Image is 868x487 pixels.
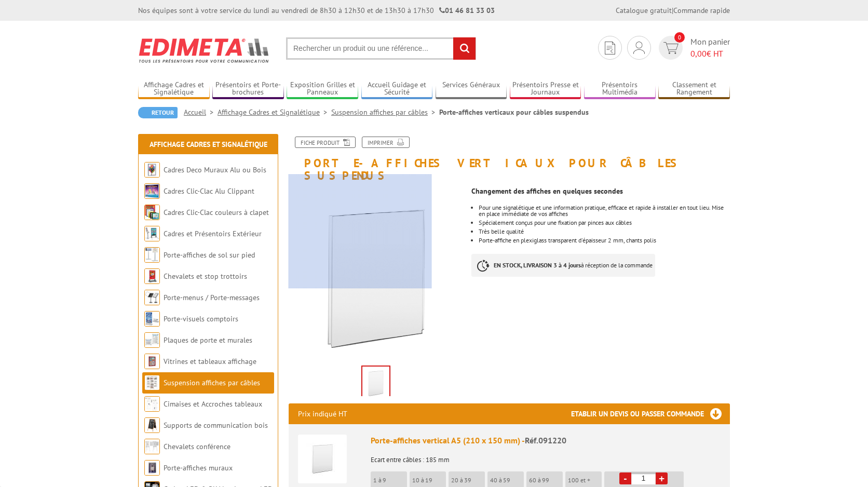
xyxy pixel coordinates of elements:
[164,208,269,217] a: Cadres Clic-Clac couleurs à clapet
[690,48,730,60] span: € HT
[373,477,407,484] p: 1 à 9
[298,435,347,483] img: Porte-affiches vertical A5 (210 x 150 mm)
[164,442,230,451] a: Chevalets conférence
[371,435,721,447] div: Porte-affiches vertical A5 (210 x 150 mm) -
[150,140,267,149] a: Affichage Cadres et Signalétique
[674,32,685,43] span: 0
[164,399,262,409] a: Cimaises et Accroches tableaux
[525,435,566,445] span: Réf.091220
[584,80,656,98] a: Présentoirs Multimédia
[138,107,178,118] a: Retour
[164,250,255,260] a: Porte-affiches de sol sur pied
[529,477,563,484] p: 60 à 99
[616,6,672,15] a: Catalogue gratuit
[164,335,252,345] a: Plaques de porte et murales
[281,137,738,182] h1: Porte-affiches verticaux pour câbles suspendus
[690,36,730,60] span: Mon panier
[287,80,358,98] a: Exposition Grilles et Panneaux
[656,36,730,60] a: devis rapide 0 Mon panier 0,00€ HT
[144,290,160,305] img: Porte-menus / Porte-messages
[362,137,410,148] a: Imprimer
[658,80,730,98] a: Classement et Rangement
[371,449,721,464] p: Ecart entre câbles : 185 mm
[451,477,485,484] p: 20 à 39
[656,472,668,484] a: +
[439,6,495,15] strong: 01 46 81 33 03
[616,5,730,16] div: |
[144,375,160,390] img: Suspension affiches par câbles
[144,354,160,369] img: Vitrines et tableaux affichage
[164,272,247,281] a: Chevalets et stop trottoirs
[164,314,238,323] a: Porte-visuels comptoirs
[439,107,589,117] li: Porte-affiches verticaux pour câbles suspendus
[362,367,389,399] img: suspendus_par_cables_091220.jpg
[138,80,210,98] a: Affichage Cadres et Signalétique
[144,247,160,263] img: Porte-affiches de sol sur pied
[144,268,160,284] img: Chevalets et stop trottoirs
[453,37,476,60] input: rechercher
[673,6,730,15] a: Commande rapide
[510,80,581,98] a: Présentoirs Presse et Journaux
[144,417,160,433] img: Supports de communication bois
[218,107,331,117] a: Affichage Cadres et Signalétique
[144,396,160,412] img: Cimaises et Accroches tableaux
[633,42,645,54] img: devis rapide
[571,403,730,424] h3: Etablir un devis ou passer commande
[164,357,256,366] a: Vitrines et tableaux affichage
[436,80,507,98] a: Services Généraux
[144,183,160,199] img: Cadres Clic-Clac Alu Clippant
[412,477,446,484] p: 10 à 19
[298,403,347,424] p: Prix indiqué HT
[568,477,602,484] p: 100 et +
[164,186,254,196] a: Cadres Clic-Clac Alu Clippant
[164,229,262,238] a: Cadres et Présentoirs Extérieur
[164,165,266,174] a: Cadres Deco Muraux Alu ou Bois
[144,205,160,220] img: Cadres Clic-Clac couleurs à clapet
[144,226,160,241] img: Cadres et Présentoirs Extérieur
[605,42,615,55] img: devis rapide
[212,80,284,98] a: Présentoirs et Porte-brochures
[144,460,160,476] img: Porte-affiches muraux
[490,477,524,484] p: 40 à 59
[286,37,476,60] input: Rechercher un produit ou une référence...
[164,293,260,302] a: Porte-menus / Porte-messages
[331,107,439,117] a: Suspension affiches par câbles
[690,48,707,59] span: 0,00
[184,107,218,117] a: Accueil
[619,472,631,484] a: -
[663,42,679,54] img: devis rapide
[164,463,233,472] a: Porte-affiches muraux
[144,311,160,327] img: Porte-visuels comptoirs
[144,162,160,178] img: Cadres Deco Muraux Alu ou Bois
[144,332,160,348] img: Plaques de porte et murales
[144,439,160,454] img: Chevalets conférence
[164,421,268,430] a: Supports de communication bois
[361,80,433,98] a: Accueil Guidage et Sécurité
[138,31,270,70] img: Edimeta
[295,137,356,148] a: Fiche produit
[164,378,260,387] a: Suspension affiches par câbles
[138,5,495,16] div: Nos équipes sont à votre service du lundi au vendredi de 8h30 à 12h30 et de 13h30 à 17h30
